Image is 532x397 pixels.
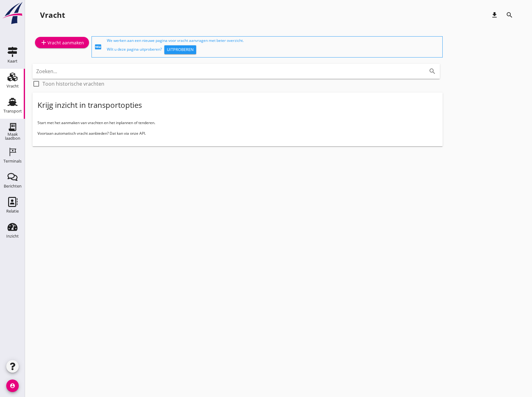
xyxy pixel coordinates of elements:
[35,37,89,48] a: Vracht aanmaken
[164,45,196,54] button: Uitproberen
[40,10,65,20] div: Vracht
[37,100,142,110] div: Krijg inzicht in transportopties
[6,209,19,213] div: Relatie
[37,131,438,136] p: Voortaan automatisch vracht aanbieden? Dat kan via onze API.
[42,81,104,87] label: Toon historische vrachten
[7,59,17,63] div: Kaart
[94,43,102,51] i: fiber_new
[6,234,19,238] div: Inzicht
[429,68,436,75] i: search
[3,109,22,113] div: Transport
[167,47,194,53] div: Uitproberen
[37,120,438,126] p: Start met het aanmaken van vrachten en het inplannen of tenderen.
[1,2,24,25] img: logo-small.a267ee39.svg
[40,39,84,46] div: Vracht aanmaken
[506,11,513,19] i: search
[107,38,440,56] div: We werken aan een nieuwe pagina voor vracht aanvragen met beter overzicht. Wilt u deze pagina uit...
[40,39,47,46] i: add
[6,379,19,392] i: account_circle
[7,84,19,88] div: Vracht
[491,11,498,19] i: download
[3,159,22,163] div: Terminals
[36,66,419,76] input: Zoeken...
[4,184,22,188] div: Berichten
